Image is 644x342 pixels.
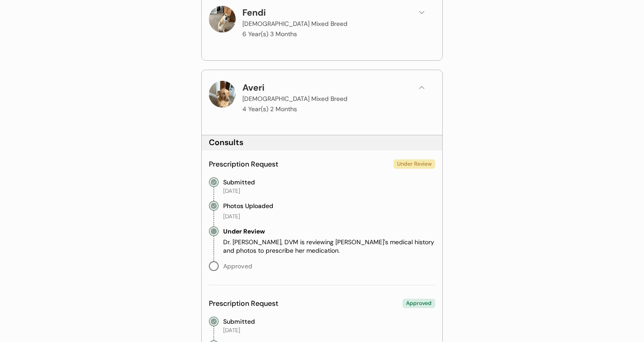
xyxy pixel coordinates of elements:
div: [DATE] [223,213,240,221]
div: [DATE] [223,326,240,334]
div: Under Review [223,226,265,236]
div: Fendi [242,6,276,19]
div: Photos Uploaded [223,201,273,211]
div: Under Review [394,159,435,169]
div: Prescription Request [209,159,278,169]
div: [DEMOGRAPHIC_DATA] Mixed Breed [242,94,347,104]
div: Consults [209,137,243,148]
div: Prescription Request [209,299,278,309]
p: 4 Year(s) 2 Months [242,106,297,112]
div: Dr. [PERSON_NAME], DVM is reviewing [PERSON_NAME]'s medical history and photos to prescribe her m... [223,238,435,255]
div: [DEMOGRAPHIC_DATA] Mixed Breed [242,19,347,29]
div: [DATE] [223,187,240,195]
div: Approved [223,261,252,271]
div: Averi [242,81,276,94]
div: Approved [402,299,435,308]
p: 6 Year(s) 3 Months [242,31,297,37]
div: Submitted [223,177,255,187]
div: Submitted [223,317,255,326]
